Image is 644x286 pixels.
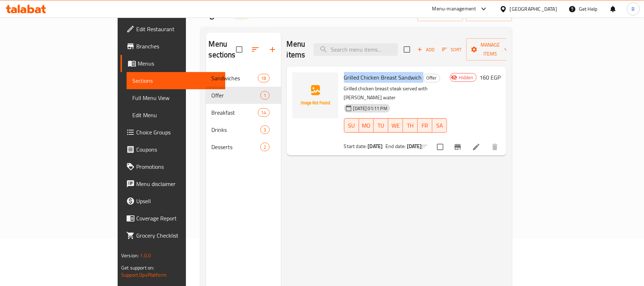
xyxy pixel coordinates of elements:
[121,124,225,141] a: Choice Groups
[258,109,269,116] span: 14
[138,59,220,68] span: Menus
[121,270,167,280] a: Support.OpsPlatform
[258,75,269,82] span: 18
[406,120,415,131] span: TH
[442,46,462,54] span: Sort
[127,89,225,106] a: Full Menu View
[212,108,258,117] span: Breakfast
[136,162,220,171] span: Promotions
[631,5,635,13] span: B
[347,120,356,131] span: SU
[136,180,220,188] span: Menu disclaimer
[121,55,225,72] a: Menus
[362,120,371,131] span: MO
[472,143,481,151] a: Edit menu item
[414,44,437,55] span: Add item
[258,108,269,117] div: items
[136,214,220,223] span: Coverage Report
[350,105,390,112] span: [DATE] 01:11 PM
[121,38,225,55] a: Branches
[260,143,269,151] div: items
[423,10,457,19] span: import
[472,10,506,19] span: export
[432,118,447,133] button: SA
[480,72,501,82] h6: 160 EGP
[344,118,359,133] button: SU
[368,142,383,151] b: [DATE]
[258,74,269,82] div: items
[136,145,220,154] span: Coupons
[260,91,269,100] div: items
[388,118,403,133] button: WE
[377,120,385,131] span: TU
[416,46,436,54] span: Add
[292,72,338,118] img: Grilled Chicken Breast Sandwich
[399,42,414,57] span: Select section
[140,251,151,260] span: 1.0.0
[433,139,448,154] span: Select to update
[391,120,400,131] span: WE
[206,67,281,158] nav: Menu sections
[407,142,422,151] b: [DATE]
[121,210,225,227] a: Coverage Report
[206,121,281,138] div: Drinks3
[424,74,440,82] span: Offer
[374,118,388,133] button: TU
[418,118,432,133] button: FR
[136,25,220,33] span: Edit Restaurant
[287,39,305,60] h2: Menu items
[121,175,225,192] a: Menu disclaimer
[121,20,225,38] a: Edit Restaurant
[212,91,261,100] span: Offer
[421,120,429,131] span: FR
[260,125,269,134] div: items
[423,74,440,82] div: Offer
[261,144,269,151] span: 2
[136,231,220,240] span: Grocery Checklist
[440,44,463,55] button: Sort
[121,227,225,244] a: Grocery Checklist
[344,142,367,151] span: Start date:
[136,42,220,51] span: Branches
[264,41,281,58] button: Add section
[414,44,437,55] button: Add
[510,5,557,13] div: [GEOGRAPHIC_DATA]
[432,5,476,13] div: Menu-management
[206,70,281,87] div: Sandwiches18
[232,42,247,57] span: Select all sections
[437,44,466,55] span: Sort items
[261,127,269,133] span: 3
[385,142,405,151] span: End date:
[486,138,503,156] button: delete
[212,125,261,134] span: Drinks
[212,74,258,82] span: Sandwiches
[121,158,225,175] a: Promotions
[132,111,220,119] span: Edit Menu
[127,72,225,89] a: Sections
[206,87,281,104] div: Offer1
[136,128,220,137] span: Choice Groups
[212,143,261,151] span: Desserts
[435,120,444,131] span: SA
[247,41,264,58] span: Sort sections
[121,141,225,158] a: Coupons
[206,138,281,156] div: Desserts2
[472,40,508,58] span: Manage items
[344,72,422,83] span: Grilled Chicken Breast Sandwich
[456,74,476,81] span: Hidden
[121,263,154,272] span: Get support on:
[136,197,220,205] span: Upsell
[314,43,398,56] input: search
[403,118,418,133] button: TH
[121,192,225,210] a: Upsell
[206,104,281,121] div: Breakfast14
[466,38,514,61] button: Manage items
[132,76,220,85] span: Sections
[344,84,447,102] p: Grilled chicken breast steak served with [PERSON_NAME] water
[449,138,466,156] button: Branch-specific-item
